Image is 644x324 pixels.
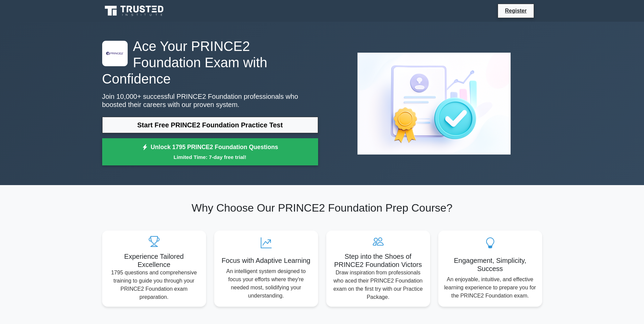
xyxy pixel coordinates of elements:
[332,269,425,301] p: Draw inspiration from professionals who aced their PRINCE2 Foundation exam on the first try with ...
[102,117,318,133] a: Start Free PRINCE2 Foundation Practice Test
[108,269,201,301] p: 1795 questions and comprehensive training to guide you through your PRINCE2 Foundation exam prepa...
[444,275,537,300] p: An enjoyable, intuitive, and effective learning experience to prepare you for the PRINCE2 Foundat...
[108,252,201,269] h5: Experience Tailored Excellence
[332,252,425,269] h5: Step into the Shoes of PRINCE2 Foundation Victors
[501,6,531,15] a: Register
[102,201,542,214] h2: Why Choose Our PRINCE2 Foundation Prep Course?
[220,256,313,265] h5: Focus with Adaptive Learning
[102,38,318,87] h1: Ace Your PRINCE2 Foundation Exam with Confidence
[352,47,516,160] img: PRINCE2 Foundation Preview
[111,153,310,161] small: Limited Time: 7-day free trial!
[444,256,537,273] h5: Engagement, Simplicity, Success
[102,92,318,109] p: Join 10,000+ successful PRINCE2 Foundation professionals who boosted their careers with our prove...
[102,138,318,165] a: Unlock 1795 PRINCE2 Foundation QuestionsLimited Time: 7-day free trial!
[220,267,313,300] p: An intelligent system designed to focus your efforts where they're needed most, solidifying your ...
